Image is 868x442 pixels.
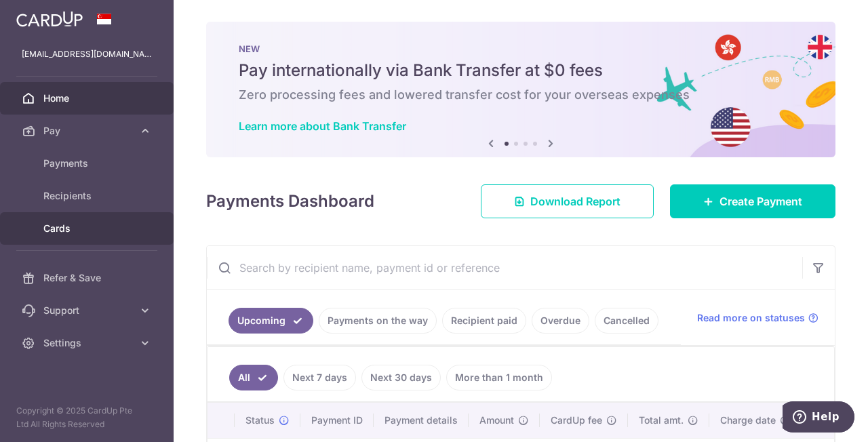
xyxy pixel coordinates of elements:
[43,92,133,105] span: Home
[29,9,57,22] span: Help
[206,189,374,214] h4: Payments Dashboard
[206,22,835,157] img: Bank transfer banner
[595,308,658,334] a: Cancelled
[229,365,278,390] a: All
[670,184,835,218] a: Create Payment
[783,401,854,435] iframe: Opens a widget where you can find more information
[481,184,654,218] a: Download Report
[43,157,133,170] span: Payments
[530,193,620,209] span: Download Report
[374,403,469,438] th: Payment details
[239,87,803,103] h6: Zero processing fees and lowered transfer cost for your overseas expenses
[319,308,437,334] a: Payments on the way
[697,311,818,325] a: Read more on statuses
[697,311,805,325] span: Read more on statuses
[639,414,684,427] span: Total amt.
[532,308,589,334] a: Overdue
[361,365,441,390] a: Next 30 days
[43,336,133,350] span: Settings
[479,414,514,427] span: Amount
[207,246,802,289] input: Search by recipient name, payment id or reference
[43,222,133,235] span: Cards
[43,304,133,317] span: Support
[283,365,356,390] a: Next 7 days
[446,365,552,390] a: More than 1 month
[719,193,802,209] span: Create Payment
[43,124,133,138] span: Pay
[720,414,776,427] span: Charge date
[239,60,803,81] h5: Pay internationally via Bank Transfer at $0 fees
[43,271,133,285] span: Refer & Save
[551,414,602,427] span: CardUp fee
[300,403,374,438] th: Payment ID
[229,308,313,334] a: Upcoming
[16,11,83,27] img: CardUp
[22,47,152,61] p: [EMAIL_ADDRESS][DOMAIN_NAME]
[239,43,803,54] p: NEW
[245,414,275,427] span: Status
[239,119,406,133] a: Learn more about Bank Transfer
[442,308,526,334] a: Recipient paid
[43,189,133,203] span: Recipients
